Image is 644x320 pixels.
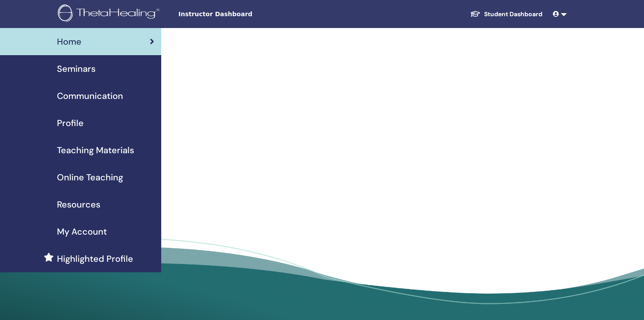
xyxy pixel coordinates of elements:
[57,198,100,211] span: Resources
[57,35,81,48] span: Home
[57,62,96,75] span: Seminars
[57,144,134,157] span: Teaching Materials
[57,252,133,265] span: Highlighted Profile
[57,116,84,130] span: Profile
[57,171,123,184] span: Online Teaching
[57,89,123,102] span: Communication
[470,10,481,18] img: graduation-cap-white.svg
[463,6,549,22] a: Student Dashboard
[58,4,163,24] img: logo.png
[178,10,310,19] span: Instructor Dashboard
[57,225,107,238] span: My Account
